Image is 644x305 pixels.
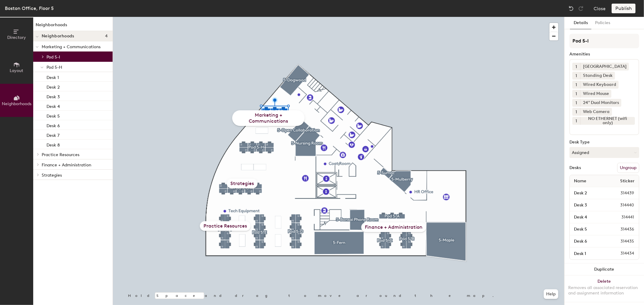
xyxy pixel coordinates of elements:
[617,176,638,187] span: Sticker
[580,108,612,116] div: Web Camera
[46,73,59,80] p: Desk 1
[571,225,606,234] input: Unnamed desk
[591,17,614,29] button: Policies
[571,237,606,246] input: Unnamed desk
[569,147,639,158] button: Assigned
[5,5,54,12] div: Boston Office, Floor 5
[46,131,59,138] p: Desk 7
[580,99,621,107] div: 24" Dual Monitors
[568,285,640,296] div: Removes all associated reservation and assignment information
[606,250,638,257] span: 314434
[576,109,577,115] span: 1
[571,189,606,197] input: Unnamed desk
[576,64,577,70] span: 1
[580,63,629,71] div: [GEOGRAPHIC_DATA]
[576,73,577,79] span: 1
[580,81,619,89] div: Wired Keyboard
[7,35,26,40] span: Directory
[571,213,607,222] input: Unnamed desk
[594,4,606,13] button: Close
[42,171,108,179] p: Strategies
[571,201,606,209] input: Unnamed desk
[580,117,635,125] div: NO ETHERNET (wifi only)
[42,42,108,50] p: Marketing + Communications
[46,112,60,119] p: Desk 5
[46,141,60,148] p: Desk 8
[42,150,108,158] p: Practice Resources
[46,65,62,70] span: Pod 5-H
[46,102,60,109] p: Desk 4
[572,99,580,107] button: 1
[232,110,305,126] div: Marketing + Communications
[617,163,639,173] button: Ungroup
[200,221,251,231] div: Practice Resources
[576,100,577,106] span: 1
[544,289,558,299] button: Help
[569,52,639,57] div: Amenities
[227,179,258,188] div: Strategies
[572,63,580,71] button: 1
[33,22,113,31] h1: Neighborhoods
[105,34,108,39] span: 4
[572,90,580,98] button: 1
[572,117,580,125] button: 1
[46,93,60,99] p: Desk 3
[46,55,60,60] span: Pod 5-I
[42,34,74,39] span: Neighborhoods
[607,214,638,221] span: 314441
[569,165,581,170] div: Desks
[606,226,638,233] span: 314436
[572,81,580,89] button: 1
[576,82,577,88] span: 1
[2,101,31,106] span: Neighborhoods
[570,17,591,29] button: Details
[565,263,644,275] button: Duplicate
[46,121,60,128] p: Desk 6
[42,161,108,168] p: Finance + Administration
[571,249,606,258] input: Unnamed desk
[606,202,638,209] span: 314440
[571,176,589,187] span: Name
[565,275,644,302] button: DeleteRemoves all associated reservation and assignment information
[578,5,584,11] img: Redo
[361,222,426,232] div: Finance + Administration
[569,140,639,145] div: Desk Type
[572,72,580,80] button: 1
[568,5,574,11] img: Undo
[580,72,615,80] div: Standing Desk
[580,90,611,98] div: Wired Mouse
[576,118,577,124] span: 1
[576,91,577,97] span: 1
[572,108,580,116] button: 1
[606,238,638,245] span: 314435
[46,83,60,90] p: Desk 2
[606,190,638,197] span: 314439
[10,68,24,73] span: Layout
